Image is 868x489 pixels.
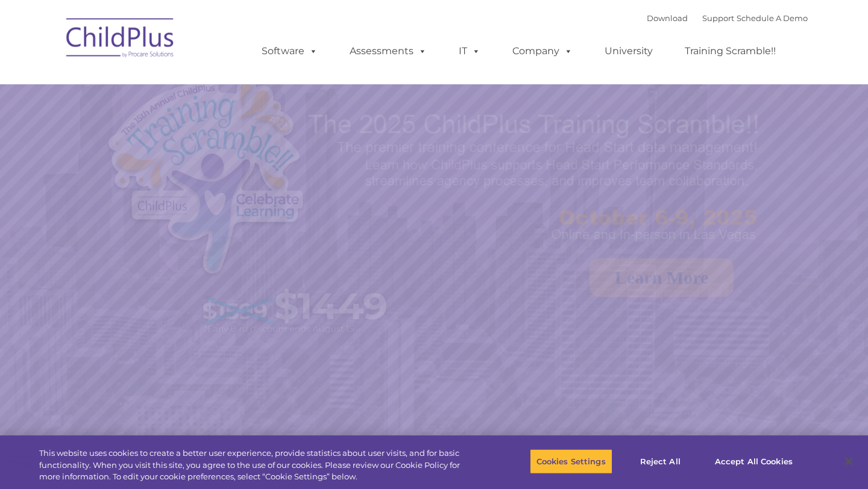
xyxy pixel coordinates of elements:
[623,449,698,474] button: Reject All
[673,39,788,63] a: Training Scramble!!
[835,448,862,475] button: Close
[60,10,181,70] img: ChildPlus by Procare Solutions
[647,13,808,23] font: |
[647,13,688,23] a: Download
[737,13,808,23] a: Schedule A Demo
[708,449,799,474] button: Accept All Cookies
[702,13,734,23] a: Support
[500,39,585,63] a: Company
[530,449,612,474] button: Cookies Settings
[39,447,477,483] div: This website uses cookies to create a better user experience, provide statistics about user visit...
[447,39,492,63] a: IT
[250,39,330,63] a: Software
[338,39,439,63] a: Assessments
[593,39,665,63] a: University
[590,258,734,297] a: Learn More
